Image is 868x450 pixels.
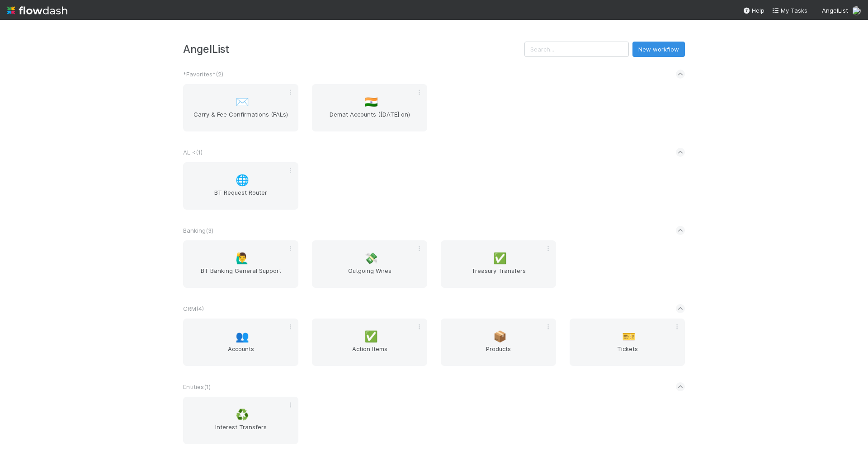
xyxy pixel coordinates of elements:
[493,331,507,342] span: 📦
[183,383,211,390] span: Entities ( 1 )
[183,149,203,156] span: AL < ( 1 )
[183,227,213,234] span: Banking ( 3 )
[364,96,378,108] span: 🇮🇳
[444,344,552,362] span: Products
[183,162,298,210] a: 🌐BT Request Router
[364,253,378,264] span: 💸
[183,305,204,312] span: CRM ( 4 )
[743,6,764,15] div: Help
[316,266,424,284] span: Outgoing Wires
[183,319,298,366] a: 👥Accounts
[187,344,295,362] span: Accounts
[312,240,427,288] a: 💸Outgoing Wires
[312,319,427,366] a: ✅Action Items
[852,6,861,15] img: avatar_c597f508-4d28-4c7c-92e0-bd2d0d338f8e.png
[236,174,249,186] span: 🌐
[570,319,685,366] a: 🎫Tickets
[622,331,636,342] span: 🎫
[441,319,556,366] a: 📦Products
[236,409,249,421] span: ♻️
[444,266,552,284] span: Treasury Transfers
[312,84,427,131] a: 🇮🇳Demat Accounts ([DATE] on)
[183,240,298,288] a: 🙋‍♂️BT Banking General Support
[183,43,524,55] h3: AngelList
[493,253,507,264] span: ✅
[187,110,295,128] span: Carry & Fee Confirmations (FALs)
[772,6,807,15] a: My Tasks
[236,96,249,108] span: ✉️
[187,266,295,284] span: BT Banking General Support
[316,110,424,128] span: Demat Accounts ([DATE] on)
[822,7,848,14] span: AngelList
[7,3,67,18] img: logo-inverted-e16ddd16eac7371096b0.svg
[573,344,681,362] span: Tickets
[316,344,424,362] span: Action Items
[364,331,378,342] span: ✅
[183,84,298,131] a: ✉️Carry & Fee Confirmations (FALs)
[236,331,249,342] span: 👥
[187,422,295,441] span: Interest Transfers
[524,42,629,57] input: Search...
[632,42,685,57] button: New workflow
[187,188,295,206] span: BT Request Router
[236,253,249,264] span: 🙋‍♂️
[183,397,298,444] a: ♻️Interest Transfers
[183,70,223,78] span: *Favorites* ( 2 )
[772,7,807,14] span: My Tasks
[441,240,556,288] a: ✅Treasury Transfers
